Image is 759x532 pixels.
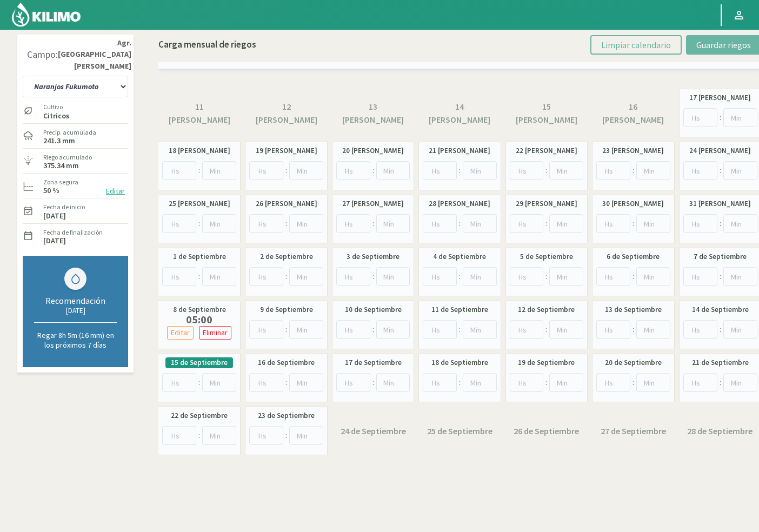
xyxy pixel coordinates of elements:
label: [DATE] [43,237,66,244]
p: Eliminar [203,327,228,339]
span: : [632,218,634,229]
input: Min [376,267,410,286]
label: 12 [PERSON_NAME] [250,100,322,127]
input: Hs [162,214,196,233]
span: : [198,377,200,388]
label: 28 de Septiembre [687,424,753,437]
span: : [459,377,461,388]
input: Min [463,267,497,286]
input: Hs [249,214,283,233]
span: : [720,324,721,335]
span: : [545,271,547,282]
label: 1 de Septiembre [173,251,226,262]
span: : [372,377,374,388]
input: Hs [423,214,457,233]
input: Hs [162,373,196,392]
input: Min [289,267,323,286]
span: : [459,324,461,335]
span: : [720,218,721,229]
input: Min [723,214,757,233]
span: : [285,324,287,335]
span: : [285,377,287,388]
button: Editar [103,185,128,197]
span: : [285,271,287,282]
span: Limpiar calendario [601,39,671,50]
input: Min [636,267,670,286]
label: 11 de Septiembre [431,304,488,315]
input: Hs [249,426,283,445]
span: : [632,324,634,335]
span: : [459,165,461,176]
input: Hs [162,161,196,180]
span: : [372,165,374,176]
label: 30 [PERSON_NAME] [602,198,664,209]
div: Campo: [27,49,58,60]
label: 31 [PERSON_NAME] [689,198,751,209]
label: 6 de Septiembre [607,251,660,262]
input: Hs [596,320,630,339]
label: 17 de Septiembre [345,357,402,368]
p: Regar 8h 5m (16 mm) en los próximos 7 días [34,330,117,350]
input: Min [463,161,497,180]
label: 11 [PERSON_NAME] [164,100,235,127]
input: Hs [336,214,370,233]
input: Min [289,426,323,445]
input: Hs [336,267,370,286]
label: 26 de Septiembre [514,424,579,437]
label: 19 de Septiembre [518,357,575,368]
input: Hs [162,426,196,445]
input: Hs [596,373,630,392]
span: Guardar riegos [696,39,751,50]
span: : [198,430,200,441]
label: 27 [PERSON_NAME] [342,198,404,209]
span: : [545,218,547,229]
input: Min [202,161,236,180]
input: Hs [683,108,717,127]
label: 8 de Septiembre [173,304,226,315]
span: : [372,324,374,335]
input: Min [636,373,670,392]
label: Zona segura [43,177,78,187]
label: 29 [PERSON_NAME] [516,198,577,209]
input: Min [463,320,497,339]
input: Hs [249,373,283,392]
span: : [720,165,721,176]
label: 15 [PERSON_NAME] [511,100,582,127]
label: 5 de Septiembre [520,251,573,262]
span: : [545,377,547,388]
input: Min [289,161,323,180]
input: Min [289,373,323,392]
input: Hs [249,320,283,339]
label: 18 de Septiembre [431,357,488,368]
label: 26 [PERSON_NAME] [256,198,317,209]
label: 25 [PERSON_NAME] [169,198,230,209]
button: Editar [167,326,194,340]
input: Hs [683,161,717,180]
input: Min [463,373,497,392]
strong: Agr. [GEOGRAPHIC_DATA][PERSON_NAME] [58,37,131,72]
input: Hs [510,320,544,339]
input: Min [376,214,410,233]
label: 25 de Septiembre [427,424,492,437]
label: 14 [PERSON_NAME] [424,100,495,127]
input: Min [202,373,236,392]
label: 16 de Septiembre [258,357,315,368]
span: : [459,218,461,229]
label: 14 de Septiembre [692,304,749,315]
label: 4 de Septiembre [433,251,486,262]
input: Hs [423,161,457,180]
input: Min [289,320,323,339]
input: Min [202,267,236,286]
input: Min [376,320,410,339]
input: Hs [423,320,457,339]
span: : [632,271,634,282]
span: : [545,324,547,335]
input: Min [636,320,670,339]
span: : [545,165,547,176]
input: Hs [510,214,544,233]
input: Hs [249,161,283,180]
label: 17 [PERSON_NAME] [689,92,751,103]
input: Min [289,214,323,233]
label: Cultivo [43,102,69,112]
label: Riego acumulado [43,152,92,162]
